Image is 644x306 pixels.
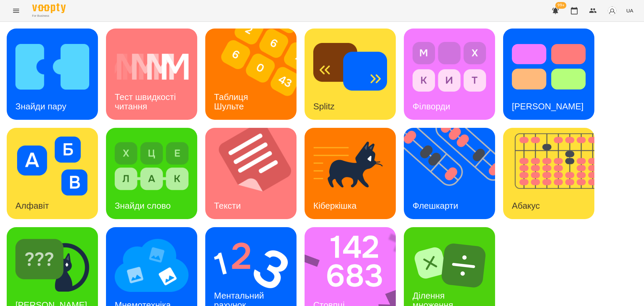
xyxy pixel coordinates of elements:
[305,128,396,219] a: КіберкішкаКіберкішка
[115,201,171,211] h3: Знайди слово
[106,29,197,120] a: Тест швидкості читанняТест швидкості читання
[205,29,305,120] img: Таблиця Шульте
[404,128,503,219] img: Флешкарти
[607,6,617,15] img: avatar_s.png
[512,201,540,211] h3: Абакус
[413,37,486,96] img: Філворди
[413,236,486,295] img: Ділення множення
[205,128,297,219] a: ТекстиТексти
[205,29,297,120] a: Таблиця ШультеТаблиця Шульте
[32,14,66,18] span: For Business
[214,236,288,295] img: Ментальний рахунок
[205,128,305,219] img: Тексти
[115,37,189,96] img: Тест швидкості читання
[313,137,387,196] img: Кіберкішка
[404,29,495,120] a: ФілвордиФілворди
[15,37,89,96] img: Знайди пару
[503,29,594,120] a: Тест Струпа[PERSON_NAME]
[15,137,89,196] img: Алфавіт
[512,101,584,111] h3: [PERSON_NAME]
[106,128,197,219] a: Знайди словоЗнайди слово
[7,128,98,219] a: АлфавітАлфавіт
[15,236,89,295] img: Знайди Кіберкішку
[214,201,241,211] h3: Тексти
[115,92,178,111] h3: Тест швидкості читання
[626,7,633,14] span: UA
[503,128,603,219] img: Абакус
[512,37,586,96] img: Тест Струпа
[313,101,335,111] h3: Splitz
[15,201,49,211] h3: Алфавіт
[624,4,636,17] button: UA
[8,3,24,19] button: Menu
[214,92,251,111] h3: Таблиця Шульте
[115,137,189,196] img: Знайди слово
[313,37,387,96] img: Splitz
[313,201,357,211] h3: Кіберкішка
[555,2,567,9] span: 99+
[15,101,66,111] h3: Знайди пару
[32,3,66,13] img: Voopty Logo
[305,29,396,120] a: SplitzSplitz
[404,128,495,219] a: ФлешкартиФлешкарти
[413,201,458,211] h3: Флешкарти
[503,128,594,219] a: АбакусАбакус
[7,29,98,120] a: Знайди паруЗнайди пару
[115,236,189,295] img: Мнемотехніка
[413,101,450,111] h3: Філворди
